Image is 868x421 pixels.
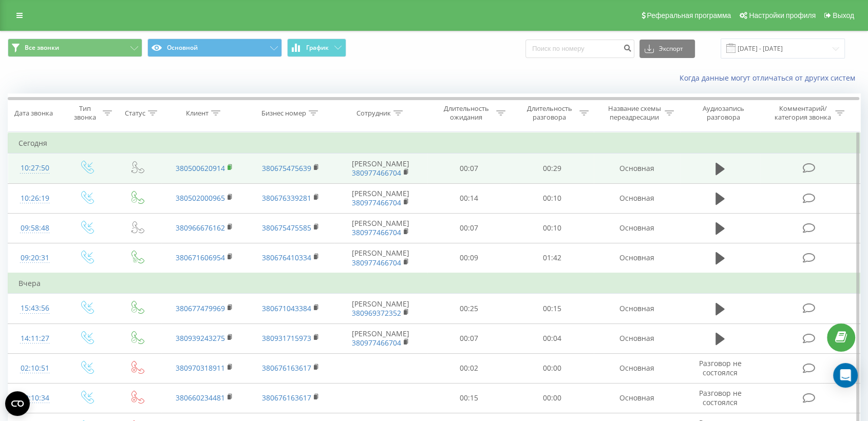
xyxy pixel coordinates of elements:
td: [PERSON_NAME] [334,213,427,243]
a: 380977466704 [352,198,401,207]
td: [PERSON_NAME] [334,243,427,273]
a: 380671043384 [262,303,311,313]
div: 15:43:56 [18,298,51,318]
div: Длительность разговора [522,104,577,122]
td: 01:42 [511,243,594,273]
a: 380502000965 [176,193,225,203]
td: 00:29 [511,154,594,183]
td: 00:15 [511,294,594,323]
td: 00:04 [511,323,594,353]
a: 380676410334 [262,253,311,262]
div: Аудиозапись разговора [690,104,757,122]
a: 380966676162 [176,223,225,233]
span: График [306,44,329,51]
div: 09:20:31 [18,248,51,268]
a: 380977466704 [352,338,401,348]
div: Бизнес номер [261,109,306,118]
div: Open Intercom Messenger [833,363,858,388]
div: 10:27:50 [18,158,51,178]
a: 380671606954 [176,253,225,262]
td: Основная [594,243,680,273]
span: Настройки профиля [749,11,816,20]
button: Основной [147,39,282,57]
td: 00:07 [427,213,511,243]
a: 380676339281 [262,193,311,203]
span: Разговор не состоялся [699,388,741,407]
button: Open CMP widget [5,391,30,416]
td: 00:25 [427,294,511,323]
a: 380977466704 [352,168,401,178]
div: 10:26:19 [18,188,51,208]
div: Длительность ожидания [439,104,494,122]
td: 00:10 [511,213,594,243]
td: 00:00 [511,383,594,413]
div: Название схемы переадресации [607,104,662,122]
td: Основная [594,383,680,413]
button: Все звонки [8,39,142,57]
td: 00:00 [511,353,594,383]
td: Сегодня [8,133,860,154]
div: Клиент [186,109,209,118]
div: 14:11:27 [18,329,51,349]
td: Основная [594,213,680,243]
a: 380939243275 [176,333,225,343]
td: [PERSON_NAME] [334,183,427,213]
td: Основная [594,183,680,213]
input: Поиск по номеру [525,40,634,58]
a: 380675475585 [262,223,311,233]
td: Основная [594,353,680,383]
div: 02:10:34 [18,388,51,408]
a: 380660234481 [176,393,225,403]
button: Экспорт [639,40,695,58]
div: 02:10:51 [18,358,51,378]
td: [PERSON_NAME] [334,154,427,183]
a: 380977466704 [352,258,401,267]
td: [PERSON_NAME] [334,323,427,353]
td: 00:14 [427,183,511,213]
td: [PERSON_NAME] [334,294,427,323]
div: Тип звонка [70,104,100,122]
span: Выход [833,11,854,20]
a: 380676163617 [262,363,311,373]
div: Сотрудник [356,109,391,118]
td: 00:10 [511,183,594,213]
div: 09:58:48 [18,218,51,238]
a: 380931715973 [262,333,311,343]
a: 380500620914 [176,163,225,173]
td: Основная [594,154,680,183]
span: Все звонки [25,44,59,52]
td: Вчера [8,273,860,294]
button: График [287,39,346,57]
a: 380677479969 [176,303,225,313]
td: 00:07 [427,154,511,183]
a: 380675475639 [262,163,311,173]
a: 380969372352 [352,308,401,318]
a: 380676163617 [262,393,311,403]
a: 380977466704 [352,227,401,237]
td: Основная [594,294,680,323]
a: Когда данные могут отличаться от других систем [680,73,860,83]
td: Основная [594,323,680,353]
div: Статус [125,109,145,118]
div: Дата звонка [14,109,53,118]
td: 00:02 [427,353,511,383]
td: 00:07 [427,323,511,353]
div: Комментарий/категория звонка [772,104,833,122]
a: 380970318911 [176,363,225,373]
span: Разговор не состоялся [699,358,741,377]
span: Реферальная программа [647,11,731,20]
td: 00:09 [427,243,511,273]
td: 00:15 [427,383,511,413]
